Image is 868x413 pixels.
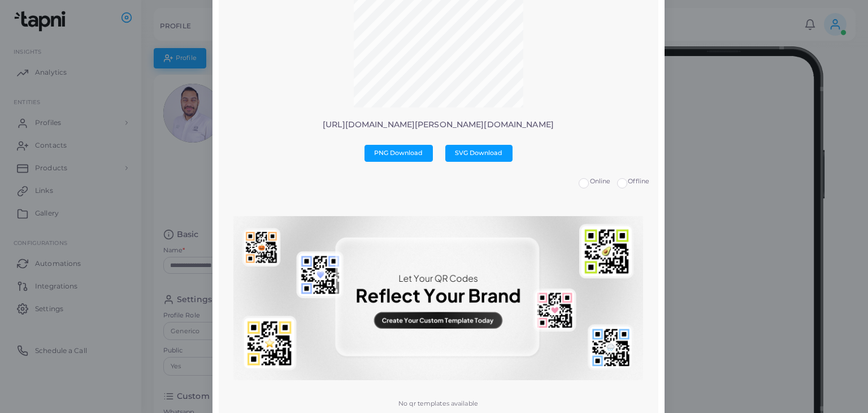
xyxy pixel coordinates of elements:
[445,145,513,162] button: SVG Download
[364,145,433,162] button: PNG Download
[398,399,478,408] p: No qr templates available
[233,216,643,380] img: No qr templates
[374,149,423,157] span: PNG Download
[227,120,649,130] p: [URL][DOMAIN_NAME][PERSON_NAME][DOMAIN_NAME]
[628,177,649,185] span: Offline
[590,177,611,185] span: Online
[455,149,502,157] span: SVG Download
